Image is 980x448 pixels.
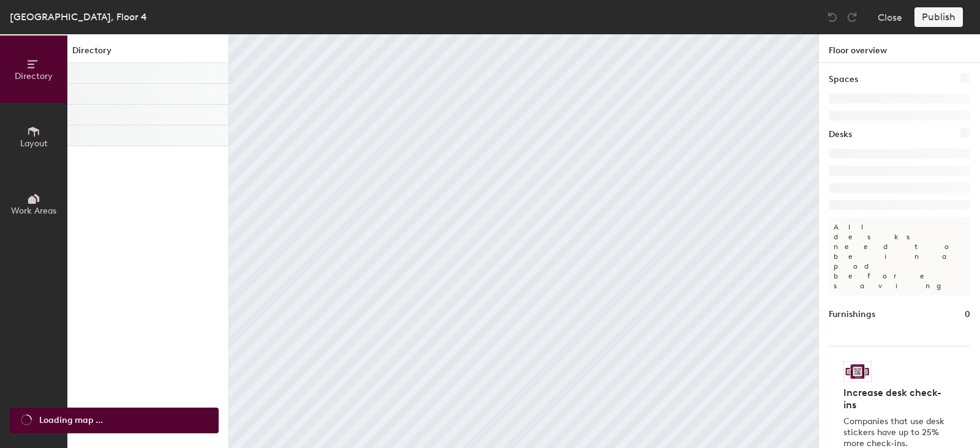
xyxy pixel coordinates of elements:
img: Sticker logo [843,361,872,382]
h1: Furnishings [829,308,875,321]
span: Loading map ... [39,414,103,427]
h1: Directory [67,44,228,63]
p: All desks need to be in a pod before saving [829,217,970,296]
h1: Floor overview [819,34,980,63]
button: Close [878,7,902,27]
h1: Spaces [829,73,858,86]
span: Work Areas [11,206,56,216]
canvas: Map [229,34,818,448]
img: Undo [826,11,839,23]
h1: 0 [965,308,970,321]
h1: Desks [829,128,852,141]
span: Directory [15,71,53,81]
h4: Increase desk check-ins [843,387,948,411]
span: Layout [20,138,48,149]
img: Redo [846,11,858,23]
div: [GEOGRAPHIC_DATA], Floor 4 [10,9,147,24]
